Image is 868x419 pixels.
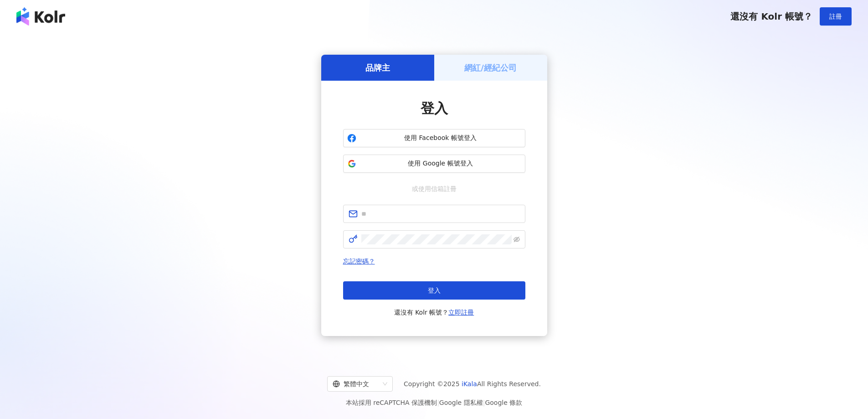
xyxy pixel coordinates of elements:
[343,281,525,300] button: 登入
[829,13,842,20] span: 註冊
[333,377,379,391] div: 繁體中文
[437,399,439,406] span: |
[16,7,65,26] img: logo
[730,11,812,22] span: 還沒有 Kolr 帳號？
[514,236,520,243] span: eye-invisible
[464,62,517,73] h5: 網紅/經紀公司
[820,7,852,26] button: 註冊
[485,399,522,406] a: Google 條款
[360,159,521,168] span: 使用 Google 帳號登入
[365,62,390,73] h5: 品牌主
[462,380,477,388] a: iKala
[406,184,463,194] span: 或使用信箱註冊
[394,307,474,318] span: 還沒有 Kolr 帳號？
[404,378,541,389] span: Copyright © 2025 All Rights Reserved.
[360,134,521,143] span: 使用 Facebook 帳號登入
[343,155,525,173] button: 使用 Google 帳號登入
[448,309,474,316] a: 立即註冊
[343,129,525,147] button: 使用 Facebook 帳號登入
[346,397,522,408] span: 本站採用 reCAPTCHA 保護機制
[483,399,485,406] span: |
[439,399,483,406] a: Google 隱私權
[428,287,441,294] span: 登入
[421,100,448,116] span: 登入
[343,258,375,265] a: 忘記密碼？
